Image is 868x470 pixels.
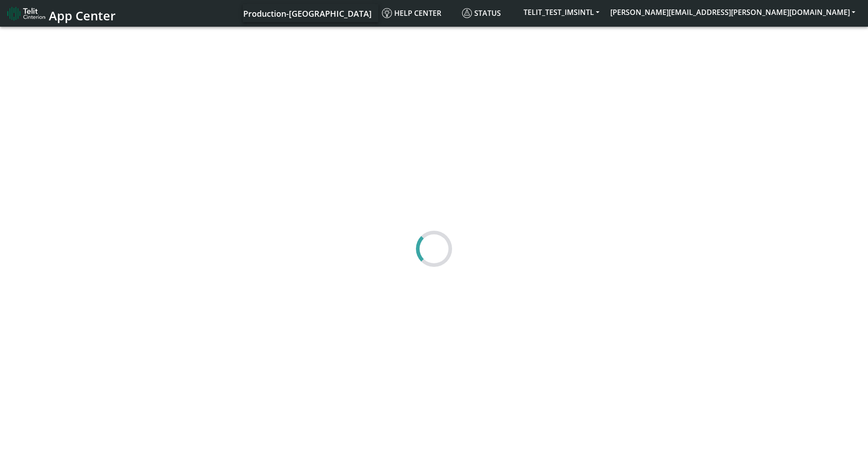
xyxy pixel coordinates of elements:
[7,4,114,23] a: App Center
[462,8,472,18] img: status.svg
[7,6,45,21] img: logo-telit-cinterion-gw-new.png
[382,8,441,18] span: Help center
[382,8,392,18] img: knowledge.svg
[243,4,371,22] a: Your current platform instance
[605,4,861,20] button: [PERSON_NAME][EMAIL_ADDRESS][PERSON_NAME][DOMAIN_NAME]
[462,8,501,18] span: Status
[243,8,372,19] span: Production-[GEOGRAPHIC_DATA]
[49,7,116,24] span: App Center
[458,4,518,22] a: Status
[378,4,458,22] a: Help center
[518,4,605,20] button: TELIT_TEST_IMSINTL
